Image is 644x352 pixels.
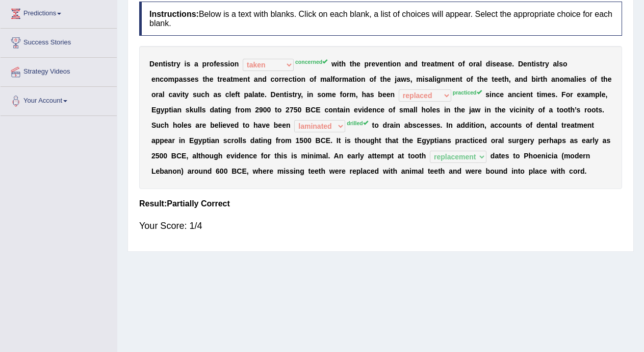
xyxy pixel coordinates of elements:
[476,60,480,68] b: a
[252,90,254,99] b: l
[570,90,573,99] b: r
[555,75,560,83] b: n
[504,75,509,83] b: h
[198,106,200,114] b: l
[235,60,239,68] b: n
[539,90,541,99] b: i
[181,90,183,99] b: i
[378,90,382,99] b: b
[271,75,275,83] b: c
[167,60,171,68] b: s
[258,75,263,83] b: n
[356,60,360,68] b: e
[156,75,160,83] b: n
[332,90,336,99] b: e
[301,75,306,83] b: n
[191,75,195,83] b: e
[214,106,218,114] b: a
[508,90,512,99] b: a
[406,75,410,83] b: s
[452,75,456,83] b: e
[186,106,190,114] b: s
[330,75,332,83] b: l
[585,90,589,99] b: a
[566,90,571,99] b: o
[388,60,391,68] b: t
[248,90,252,99] b: a
[523,75,528,83] b: d
[492,60,496,68] b: s
[382,75,387,83] b: h
[173,106,177,114] b: a
[350,60,352,68] b: t
[428,75,432,83] b: a
[458,60,462,68] b: o
[295,75,297,83] b: i
[536,75,538,83] b: i
[410,75,413,83] b: ,
[520,90,522,99] b: i
[473,60,476,68] b: r
[512,90,517,99] b: n
[171,106,173,114] b: i
[422,60,424,68] b: t
[508,60,512,68] b: e
[139,2,622,36] h4: Below is a text with blanks. Click on each blank, a list of choices will appear. Select the appro...
[194,60,198,68] b: a
[261,90,265,99] b: e
[370,90,374,99] b: s
[608,75,612,83] b: e
[213,90,217,99] b: a
[498,75,502,83] b: e
[537,90,539,99] b: t
[416,75,422,83] b: m
[287,90,289,99] b: i
[356,90,358,99] b: ,
[228,60,230,68] b: i
[379,60,383,68] b: e
[220,106,222,114] b: i
[434,60,437,68] b: t
[314,75,316,83] b: f
[210,60,214,68] b: o
[239,75,243,83] b: e
[466,75,471,83] b: o
[527,60,532,68] b: n
[205,75,210,83] b: h
[280,90,285,99] b: n
[274,75,279,83] b: o
[397,60,401,68] b: n
[177,106,182,114] b: n
[331,60,337,68] b: w
[238,90,240,99] b: t
[486,60,491,68] b: d
[230,60,235,68] b: o
[551,75,555,83] b: a
[589,90,595,99] b: m
[519,75,523,83] b: n
[502,75,505,83] b: t
[355,75,357,83] b: i
[557,60,559,68] b: l
[285,75,289,83] b: e
[512,60,514,68] b: .
[595,90,600,99] b: p
[168,75,174,83] b: m
[369,60,371,68] b: r
[362,90,366,99] b: h
[337,60,339,68] b: i
[1,29,117,54] a: Success Stories
[582,75,586,83] b: s
[271,90,276,99] b: D
[361,75,366,83] b: n
[526,90,531,99] b: n
[534,60,536,68] b: i
[160,75,164,83] b: c
[365,60,369,68] b: p
[185,60,187,68] b: i
[462,60,465,68] b: f
[216,60,220,68] b: e
[339,60,342,68] b: t
[578,75,582,83] b: e
[485,90,490,99] b: s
